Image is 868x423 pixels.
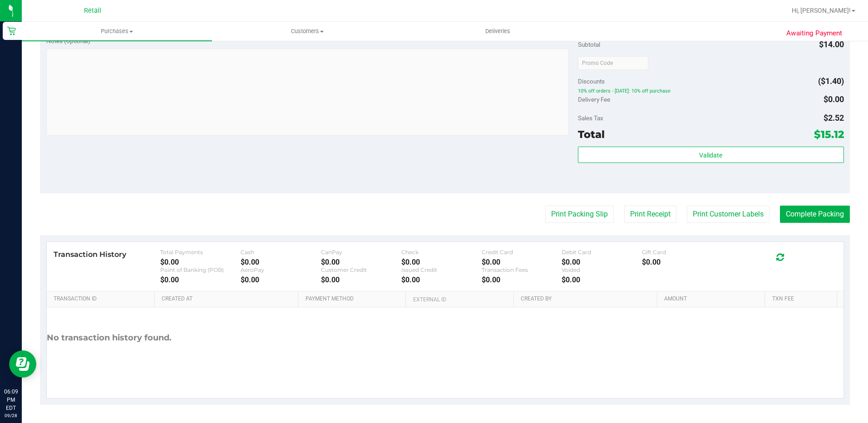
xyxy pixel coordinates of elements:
a: Payment Method [306,295,403,303]
div: No transaction history found. [47,307,172,369]
div: $0.00 [321,275,401,284]
div: $0.00 [562,275,642,284]
span: Subtotal [578,41,600,48]
div: Voided [562,266,642,273]
input: Promo Code [578,56,648,70]
div: Check [401,249,482,256]
div: $0.00 [241,258,321,266]
div: $0.00 [562,258,642,266]
span: Validate [699,152,722,159]
span: $2.52 [824,113,844,123]
div: Transaction Fees [482,266,562,273]
a: Created At [162,295,295,303]
button: Print Packing Slip [545,206,614,223]
div: $0.00 [401,258,482,266]
span: Sales Tax [578,114,603,122]
div: $0.00 [401,275,482,284]
span: $14.00 [819,39,844,49]
a: Created By [521,295,654,303]
div: Issued Credit [401,266,482,273]
div: Point of Banking (POB) [160,266,241,273]
p: 06:09 PM EDT [4,388,18,412]
span: 10% off orders - [DATE]: 10% off purchase [578,88,844,94]
span: Total [578,128,605,141]
span: Discounts [578,73,605,89]
span: Retail [84,7,101,15]
span: Deliveries [473,27,523,35]
span: Awaiting Payment [786,28,842,39]
span: Notes (optional) [46,37,90,44]
span: Hi, [PERSON_NAME]! [792,7,851,14]
a: Purchases [22,22,212,41]
div: $0.00 [160,258,241,266]
a: Transaction ID [54,295,151,303]
iframe: Resource center [9,350,36,378]
div: $0.00 [482,258,562,266]
span: ($1.40) [818,76,844,86]
div: Debit Card [562,249,642,256]
div: Customer Credit [321,266,401,273]
button: Complete Packing [780,206,850,223]
div: Total Payments [160,249,241,256]
span: Delivery Fee [578,96,610,103]
div: Gift Card [642,249,722,256]
div: Cash [241,249,321,256]
a: Deliveries [403,22,593,41]
div: AeroPay [241,266,321,273]
div: $0.00 [482,275,562,284]
button: Print Receipt [624,206,676,223]
span: $15.12 [814,128,844,141]
p: 09/28 [4,412,18,419]
th: External ID [405,291,513,308]
a: Customers [212,22,402,41]
button: Validate [578,147,844,163]
span: $0.00 [824,94,844,104]
inline-svg: Retail [7,26,16,35]
div: $0.00 [241,275,321,284]
span: Purchases [22,27,212,35]
button: Print Customer Labels [687,206,769,223]
div: $0.00 [160,275,241,284]
div: CanPay [321,249,401,256]
div: Credit Card [482,249,562,256]
a: Txn Fee [772,295,833,303]
a: Amount [664,295,761,303]
div: $0.00 [642,258,722,266]
span: Customers [212,27,402,35]
div: $0.00 [321,258,401,266]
